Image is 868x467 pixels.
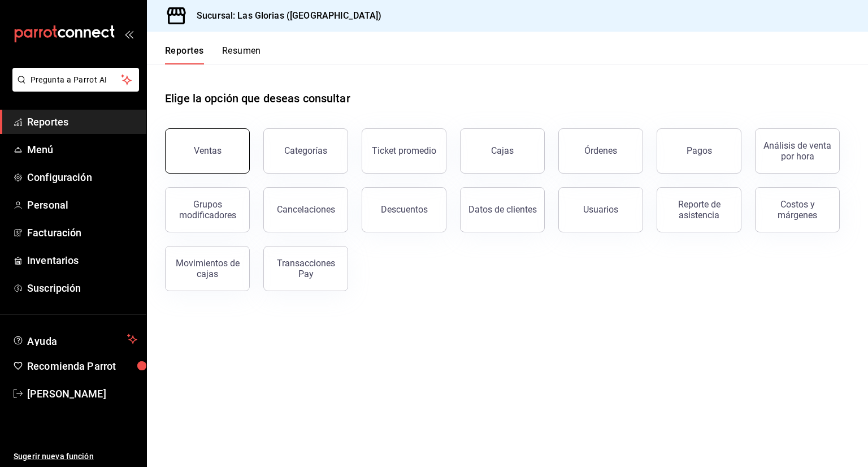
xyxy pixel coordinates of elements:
[657,187,741,232] button: Reporte de asistencia
[762,199,832,220] div: Costos y márgenes
[172,258,242,279] div: Movimientos de cajas
[755,128,840,174] button: Análisis de venta por hora
[14,451,137,462] span: Sugerir nueva función
[460,187,545,232] button: Datos de clientes
[27,225,137,240] span: Facturación
[491,144,514,158] div: Cajas
[165,187,250,232] button: Grupos modificadores
[468,204,537,215] div: Datos de clientes
[194,145,222,156] div: Ventas
[165,90,350,107] h1: Elige la opción que deseas consultar
[27,358,137,374] span: Recomienda Parrot
[362,128,446,174] button: Ticket promedio
[124,29,133,38] button: open_drawer_menu
[27,197,137,213] span: Personal
[27,332,123,346] span: Ayuda
[584,145,617,156] div: Órdenes
[165,45,261,64] div: navigation tabs
[27,253,137,268] span: Inventarios
[12,68,139,92] button: Pregunta a Parrot AI
[284,145,327,156] div: Categorías
[222,45,261,64] button: Resumen
[188,9,381,23] h3: Sucursal: Las Glorias ([GEOGRAPHIC_DATA])
[381,204,428,215] div: Descuentos
[460,128,545,174] a: Cajas
[31,74,121,86] span: Pregunta a Parrot AI
[687,145,712,156] div: Pagos
[755,187,840,232] button: Costos y márgenes
[172,199,242,220] div: Grupos modificadores
[8,82,139,94] a: Pregunta a Parrot AI
[27,280,137,296] span: Suscripción
[664,199,734,220] div: Reporte de asistencia
[558,128,643,174] button: Órdenes
[27,386,137,401] span: [PERSON_NAME]
[372,145,436,156] div: Ticket promedio
[657,128,741,174] button: Pagos
[165,45,204,64] button: Reportes
[762,140,832,162] div: Análisis de venta por hora
[263,246,348,291] button: Transacciones Pay
[263,187,348,232] button: Cancelaciones
[277,204,335,215] div: Cancelaciones
[263,128,348,174] button: Categorías
[27,114,137,129] span: Reportes
[271,258,341,279] div: Transacciones Pay
[583,204,618,215] div: Usuarios
[165,246,250,291] button: Movimientos de cajas
[27,142,137,157] span: Menú
[165,128,250,174] button: Ventas
[362,187,446,232] button: Descuentos
[27,170,137,185] span: Configuración
[558,187,643,232] button: Usuarios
